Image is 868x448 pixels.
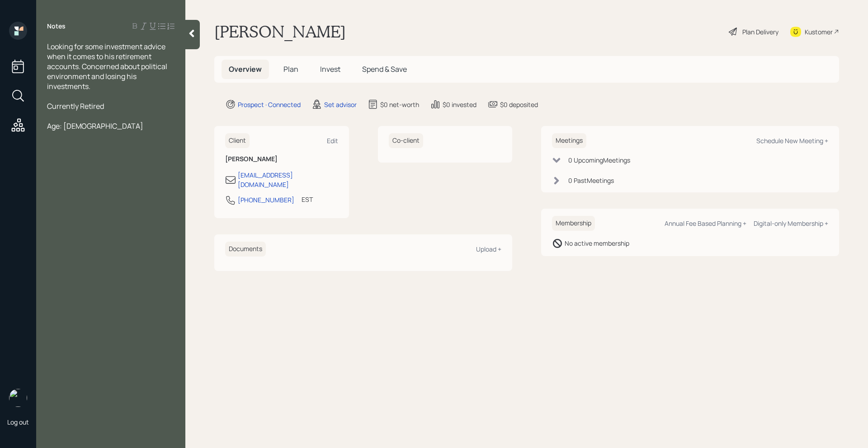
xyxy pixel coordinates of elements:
div: 0 Past Meeting s [568,176,614,185]
div: 0 Upcoming Meeting s [568,155,630,165]
div: Upload + [476,245,501,253]
h6: Meetings [552,133,586,148]
div: No active membership [565,238,629,248]
div: Set advisor [324,100,357,109]
div: [PHONE_NUMBER] [238,195,294,205]
div: [EMAIL_ADDRESS][DOMAIN_NAME] [238,170,338,189]
label: Notes [47,22,66,31]
span: Plan [283,64,298,74]
div: Log out [7,418,29,426]
div: Digital-only Membership + [754,219,828,228]
h6: Co-client [389,133,423,148]
img: retirable_logo.png [9,389,27,407]
div: Annual Fee Based Planning + [665,219,746,228]
div: EST [302,195,313,204]
div: Plan Delivery [742,27,778,37]
div: $0 invested [443,100,476,109]
h6: [PERSON_NAME] [225,155,338,163]
div: $0 deposited [500,100,538,109]
h6: Documents [225,242,266,257]
span: Spend & Save [362,64,407,74]
span: Age: [DEMOGRAPHIC_DATA] [47,121,143,131]
span: Looking for some investment advice when it comes to his retirement accounts. Concerned about poli... [47,42,169,91]
h1: [PERSON_NAME] [214,22,346,42]
div: Kustomer [805,27,833,37]
span: Invest [320,64,340,74]
div: Edit [327,136,338,145]
h6: Client [225,133,250,148]
div: $0 net-worth [380,100,419,109]
h6: Membership [552,216,595,231]
span: Overview [229,64,262,74]
div: Prospect · Connected [238,100,301,109]
div: Schedule New Meeting + [756,136,828,145]
span: Currently Retired [47,101,104,111]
